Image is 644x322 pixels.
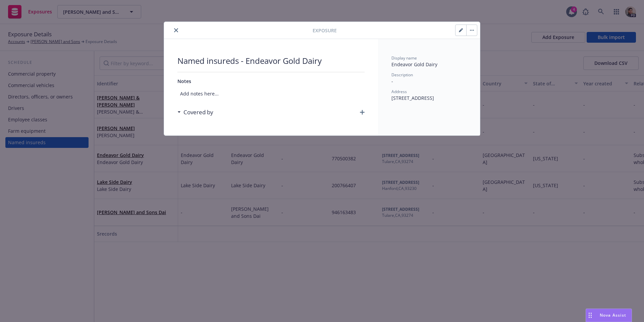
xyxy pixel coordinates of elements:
[391,55,417,61] span: Display name
[391,78,393,84] span: -
[586,309,594,322] div: Drag to move
[177,87,365,100] span: Add notes here...
[391,95,434,101] span: [STREET_ADDRESS]
[183,108,213,117] h3: Covered by
[177,55,365,67] span: Named insureds - Endeavor Gold Dairy
[586,309,632,322] button: Nova Assist
[600,312,626,318] span: Nova Assist
[172,26,180,34] button: close
[177,78,191,84] span: Notes
[391,72,413,78] span: Description
[391,89,407,94] span: Address
[313,27,337,34] span: Exposure
[391,61,437,68] span: Endeavor Gold Dairy
[177,108,213,117] div: Covered by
